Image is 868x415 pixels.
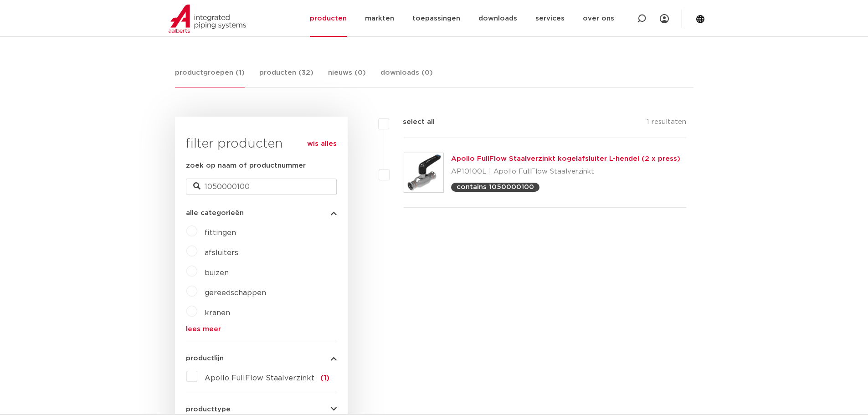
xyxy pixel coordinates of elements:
[451,155,680,162] a: Apollo FullFlow Staalverzinkt kogelafsluiter L-hendel (2 x press)
[205,249,238,256] a: afsluiters
[389,117,435,128] label: select all
[186,179,337,195] input: zoeken
[647,117,686,131] p: 1 resultaten
[186,355,337,362] button: productlijn
[186,210,337,216] button: alle categorieën
[328,67,366,87] a: nieuws (0)
[320,374,329,382] span: (1)
[451,164,680,179] p: AP10100L | Apollo FullFlow Staalverzinkt
[205,374,314,382] span: Apollo FullFlow Staalverzinkt
[205,289,266,297] a: gereedschappen
[457,184,534,190] p: contains 1050000100
[259,67,313,87] a: producten (32)
[307,138,337,149] a: wis alles
[205,309,230,317] a: kranen
[186,135,337,153] h3: filter producten
[186,210,244,216] span: alle categorieën
[186,326,337,333] a: lees meer
[186,355,224,362] span: productlijn
[205,269,229,277] a: buizen
[404,153,443,192] img: Thumbnail for Apollo FullFlow Staalverzinkt kogelafsluiter L-hendel (2 x press)
[186,406,337,413] button: producttype
[175,67,245,87] a: productgroepen (1)
[186,406,231,413] span: producttype
[186,160,306,171] label: zoek op naam of productnummer
[380,67,433,87] a: downloads (0)
[205,229,236,236] a: fittingen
